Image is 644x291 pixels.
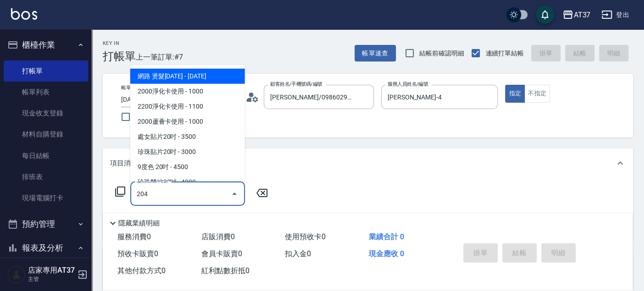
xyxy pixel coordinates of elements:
[4,166,88,187] a: 排班表
[536,5,554,24] button: save
[369,232,404,241] span: 業績合計 0
[130,159,245,175] span: 9度色 20吋 - 4500
[201,249,242,258] span: 會員卡販賣 0
[130,144,245,159] span: 珍珠貼片20吋 - 3000
[369,249,404,258] span: 現金應收 0
[524,85,550,103] button: 不指定
[118,219,160,228] p: 隱藏業績明細
[28,266,75,275] h5: 店家專用AT37
[4,60,88,82] a: 打帳單
[117,249,158,258] span: 預收卡販賣 0
[4,236,88,260] button: 報表及分析
[4,33,88,57] button: 櫃檯作業
[121,84,140,91] label: 帳單日期
[485,49,524,58] span: 連續打單結帳
[103,40,136,46] h2: Key In
[130,69,245,84] span: 網路 燙髮[DATE] - [DATE]
[598,6,633,23] button: 登出
[285,249,311,258] span: 扣入金 0
[4,187,88,209] a: 現場電腦打卡
[110,159,138,168] p: 項目消費
[559,5,594,24] button: AT37
[227,187,242,201] button: Close
[121,92,218,107] input: YYYY/MM/DD hh:mm
[388,81,428,88] label: 服務人員姓名/編號
[130,84,245,99] span: 2000淨化卡使用 - 1000
[355,45,396,62] button: 帳單速查
[505,85,525,103] button: 指定
[573,9,590,21] div: AT37
[4,212,88,236] button: 預約管理
[7,265,26,284] img: Person
[130,175,245,190] span: 珍珠雙編20吋 - 4000
[11,8,37,20] img: Logo
[130,99,245,114] span: 2200淨化卡使用 - 1100
[130,129,245,144] span: 處女貼片20吋 - 3500
[4,145,88,166] a: 每日結帳
[4,82,88,103] a: 帳單列表
[136,51,183,63] span: 上一筆訂單:#7
[4,103,88,124] a: 現金收支登錄
[270,81,322,88] label: 顧客姓名/手機號碼/編號
[130,114,245,129] span: 2000蘆薈卡使用 - 1000
[117,266,166,275] span: 其他付款方式 0
[103,148,633,178] div: 項目消費
[117,232,151,241] span: 服務消費 0
[285,232,326,241] span: 使用預收卡 0
[201,232,235,241] span: 店販消費 0
[419,49,464,58] span: 結帳前確認明細
[201,266,250,275] span: 紅利點數折抵 0
[103,50,136,63] h3: 打帳單
[4,124,88,145] a: 材料自購登錄
[28,275,75,283] p: 主管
